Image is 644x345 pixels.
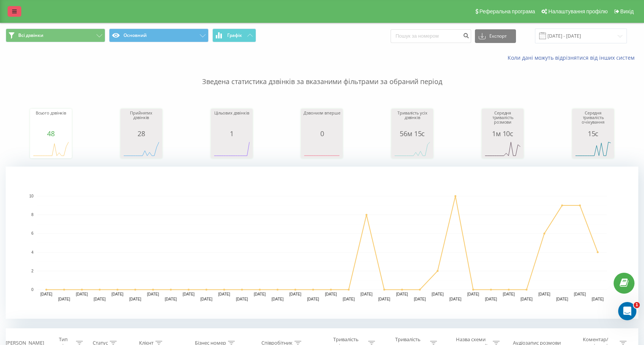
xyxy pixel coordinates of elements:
div: Цільових дзвінків [213,111,251,130]
div: Всього дзвінків [32,111,70,130]
svg: A chart. [484,137,522,160]
text: [DATE] [129,297,141,301]
text: [DATE] [574,292,586,296]
text: [DATE] [307,297,319,301]
text: [DATE] [485,297,497,301]
text: [DATE] [200,297,212,301]
div: Середня тривалість розмови [484,111,522,130]
div: 0 [303,130,341,137]
text: [DATE] [147,292,159,296]
text: [DATE] [378,297,391,301]
text: [DATE] [165,297,177,301]
text: [DATE] [521,297,533,301]
text: [DATE] [94,297,106,301]
div: Дзвонили вперше [303,111,341,130]
span: Налаштування профілю [548,8,608,14]
svg: A chart. [393,137,431,160]
text: [DATE] [183,292,195,296]
input: Пошук за номером [391,29,471,43]
div: Прийнятих дзвінків [122,111,160,130]
text: [DATE] [396,292,408,296]
span: Всі дзвінки [18,32,43,38]
text: [DATE] [325,292,337,296]
svg: A chart. [574,137,612,160]
text: [DATE] [111,292,123,296]
text: [DATE] [556,297,568,301]
text: [DATE] [503,292,515,296]
span: 1 [634,302,640,308]
svg: A chart. [6,167,638,319]
svg: A chart. [32,137,70,160]
text: [DATE] [343,297,355,301]
button: Основний [109,29,209,42]
div: 56м 15с [393,130,431,137]
text: [DATE] [58,297,70,301]
text: [DATE] [432,292,444,296]
span: Реферальна програма [479,8,535,14]
text: [DATE] [254,292,266,296]
div: 48 [32,130,70,137]
text: [DATE] [272,297,284,301]
text: [DATE] [414,297,426,301]
iframe: Intercom live chat [618,302,636,320]
svg: A chart. [303,137,341,160]
text: [DATE] [40,292,52,296]
text: 8 [31,213,33,217]
div: Середня тривалість очікування [574,111,612,130]
button: Експорт [475,29,516,43]
div: 1м 10с [484,130,522,137]
text: [DATE] [218,292,230,296]
div: 28 [122,130,160,137]
div: Тривалість усіх дзвінків [393,111,431,130]
span: Вихід [620,8,634,14]
text: [DATE] [76,292,88,296]
svg: A chart. [122,137,160,160]
button: Всі дзвінки [6,29,105,42]
text: [DATE] [449,297,462,301]
text: [DATE] [236,297,248,301]
text: [DATE] [538,292,551,296]
text: 4 [31,250,33,254]
text: [DATE] [467,292,479,296]
text: 10 [29,194,34,198]
p: Зведена статистика дзвінків за вказаними фільтрами за обраний період [6,62,638,87]
svg: A chart. [213,137,251,160]
span: Графік [227,33,242,38]
button: Графік [212,29,256,42]
text: [DATE] [592,297,604,301]
text: [DATE] [361,292,373,296]
text: [DATE] [290,292,302,296]
text: 6 [31,232,33,236]
div: 1 [213,130,251,137]
text: 0 [31,288,33,292]
div: 15с [574,130,612,137]
text: 2 [31,269,33,273]
a: Коли дані можуть відрізнятися вiд інших систем [508,54,638,61]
